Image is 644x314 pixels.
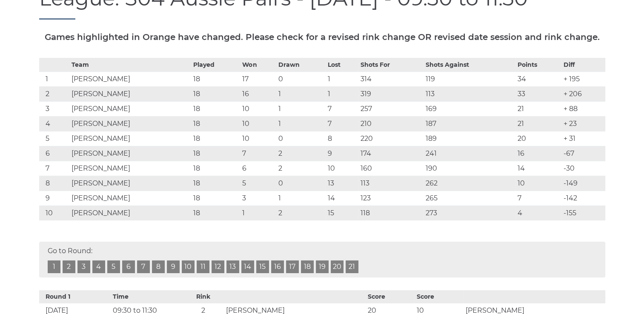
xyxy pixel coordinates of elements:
[137,260,150,273] a: 7
[358,146,423,161] td: 174
[424,191,515,206] td: 265
[286,260,299,273] a: 17
[326,71,358,86] td: 1
[183,290,224,303] th: Rink
[122,260,135,273] a: 6
[77,260,90,273] a: 3
[240,86,276,101] td: 16
[358,206,423,220] td: 118
[316,260,329,273] a: 19
[69,101,191,116] td: [PERSON_NAME]
[326,206,358,220] td: 15
[276,86,326,101] td: 1
[152,260,165,273] a: 8
[326,146,358,161] td: 9
[240,116,276,131] td: 10
[63,260,75,273] a: 2
[424,116,515,131] td: 187
[191,58,240,71] th: Played
[39,242,605,277] div: Go to Round:
[226,260,239,273] a: 13
[191,116,240,131] td: 18
[276,191,326,206] td: 1
[240,131,276,146] td: 10
[69,71,191,86] td: [PERSON_NAME]
[39,206,69,220] td: 10
[561,146,605,161] td: -67
[561,176,605,191] td: -149
[69,206,191,220] td: [PERSON_NAME]
[515,191,561,206] td: 7
[515,58,561,71] th: Points
[326,101,358,116] td: 7
[69,191,191,206] td: [PERSON_NAME]
[326,161,358,176] td: 10
[326,86,358,101] td: 1
[39,290,111,303] th: Round 1
[424,101,515,116] td: 169
[561,116,605,131] td: + 23
[515,176,561,191] td: 10
[358,176,423,191] td: 113
[358,131,423,146] td: 220
[331,260,343,273] a: 20
[241,260,254,273] a: 14
[39,146,69,161] td: 6
[424,176,515,191] td: 262
[424,86,515,101] td: 113
[107,260,120,273] a: 5
[69,161,191,176] td: [PERSON_NAME]
[69,58,191,71] th: Team
[271,260,284,273] a: 16
[240,146,276,161] td: 7
[424,161,515,176] td: 190
[276,131,326,146] td: 0
[561,71,605,86] td: + 195
[358,101,423,116] td: 257
[191,71,240,86] td: 18
[167,260,180,273] a: 9
[326,58,358,71] th: Lost
[276,71,326,86] td: 0
[561,58,605,71] th: Diff
[240,71,276,86] td: 17
[326,116,358,131] td: 7
[561,86,605,101] td: + 206
[424,131,515,146] td: 189
[515,116,561,131] td: 21
[39,101,69,116] td: 3
[240,176,276,191] td: 5
[326,131,358,146] td: 8
[39,71,69,86] td: 1
[39,86,69,101] td: 2
[561,191,605,206] td: -142
[424,58,515,71] th: Shots Against
[415,290,464,303] th: Score
[358,86,423,101] td: 319
[92,260,105,273] a: 4
[39,131,69,146] td: 5
[39,176,69,191] td: 8
[48,260,60,273] a: 1
[69,116,191,131] td: [PERSON_NAME]
[358,161,423,176] td: 160
[240,101,276,116] td: 10
[69,86,191,101] td: [PERSON_NAME]
[240,58,276,71] th: Won
[358,191,423,206] td: 123
[191,176,240,191] td: 18
[358,71,423,86] td: 314
[424,206,515,220] td: 273
[191,86,240,101] td: 18
[39,32,605,42] h5: Games highlighted in Orange have changed. Please check for a revised rink change OR revised date ...
[69,131,191,146] td: [PERSON_NAME]
[561,101,605,116] td: + 88
[212,260,224,273] a: 12
[240,191,276,206] td: 3
[69,176,191,191] td: [PERSON_NAME]
[256,260,269,273] a: 15
[515,161,561,176] td: 14
[424,146,515,161] td: 241
[358,58,423,71] th: Shots For
[301,260,314,273] a: 18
